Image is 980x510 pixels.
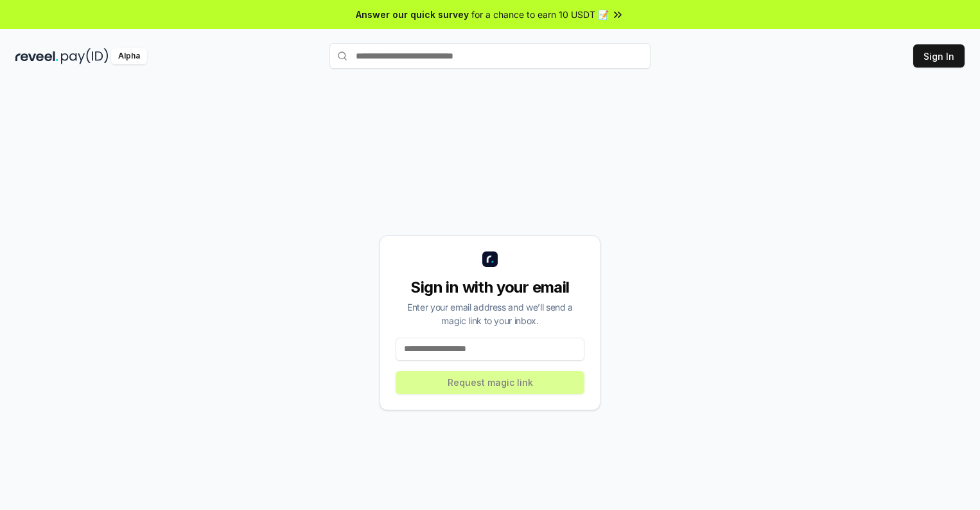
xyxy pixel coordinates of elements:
[15,48,58,64] img: reveel_dark
[61,48,109,64] img: pay_id
[356,8,469,21] span: Answer our quick survey
[471,8,609,21] span: for a chance to earn 10 USDT 📝
[913,44,965,68] button: Sign In
[482,251,498,267] img: logo_small
[111,48,147,64] div: Alpha
[396,277,584,298] div: Sign in with your email
[396,300,584,327] div: Enter your email address and we’ll send a magic link to your inbox.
